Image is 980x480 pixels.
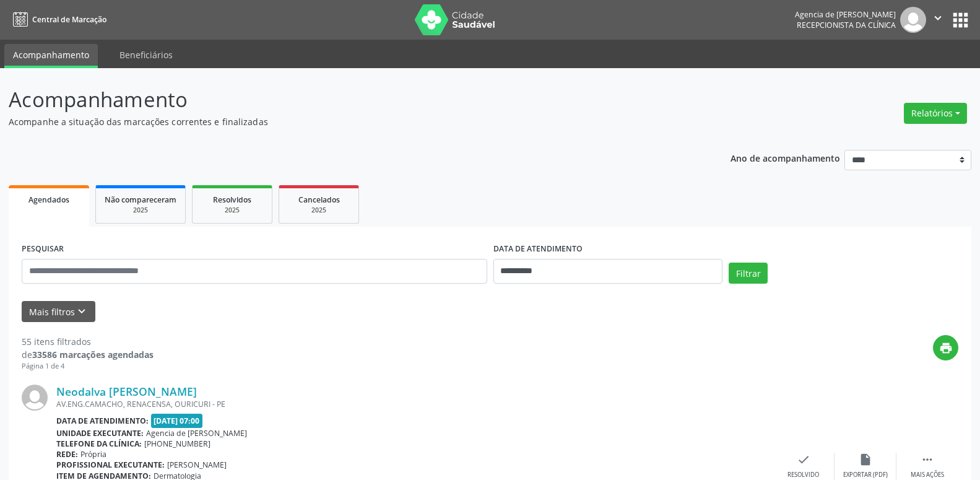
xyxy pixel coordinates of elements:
label: DATA DE ATENDIMENTO [493,240,583,259]
div: 2025 [288,206,350,215]
button: Mais filtroskeyboard_arrow_down [22,301,95,323]
b: Data de atendimento: [56,416,149,426]
div: Exportar (PDF) [843,471,888,479]
a: Beneficiários [111,44,181,66]
i: print [939,341,953,355]
span: [PHONE_NUMBER] [144,439,210,449]
a: Neodalva [PERSON_NAME] [56,385,197,398]
img: img [22,385,48,411]
b: Profissional executante: [56,460,165,470]
img: img [900,7,926,33]
b: Unidade executante: [56,428,144,439]
i: insert_drive_file [859,453,872,466]
div: 55 itens filtrados [22,335,154,348]
span: Agendados [28,194,69,205]
span: Cancelados [298,194,340,205]
span: [PERSON_NAME] [167,460,227,470]
p: Acompanhe a situação das marcações correntes e finalizadas [9,115,683,128]
div: Resolvido [787,471,819,479]
span: Própria [80,449,106,460]
span: Central de Marcação [32,14,106,25]
p: Ano de acompanhamento [731,150,840,165]
label: PESQUISAR [22,240,64,259]
i:  [921,453,934,466]
b: Telefone da clínica: [56,439,142,449]
div: Mais ações [911,471,944,479]
i:  [931,11,945,25]
a: Central de Marcação [9,9,106,30]
button: apps [950,9,971,31]
span: Resolvidos [213,194,251,205]
span: Não compareceram [105,194,176,205]
b: Rede: [56,449,78,460]
button: Filtrar [729,263,768,284]
button: Relatórios [904,103,967,124]
button: print [933,335,958,360]
a: Acompanhamento [4,44,98,68]
div: AV.ENG.CAMACHO, RENACENSA, OURICURI - PE [56,399,773,409]
span: Recepcionista da clínica [797,20,896,30]
span: Agencia de [PERSON_NAME] [146,428,247,439]
p: Acompanhamento [9,84,683,115]
button:  [926,7,950,33]
span: [DATE] 07:00 [151,414,203,428]
div: 2025 [105,206,176,215]
strong: 33586 marcações agendadas [32,349,154,360]
div: de [22,348,154,361]
div: 2025 [201,206,263,215]
i: check [797,453,810,466]
div: Página 1 de 4 [22,361,154,372]
i: keyboard_arrow_down [75,305,89,318]
div: Agencia de [PERSON_NAME] [795,9,896,20]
